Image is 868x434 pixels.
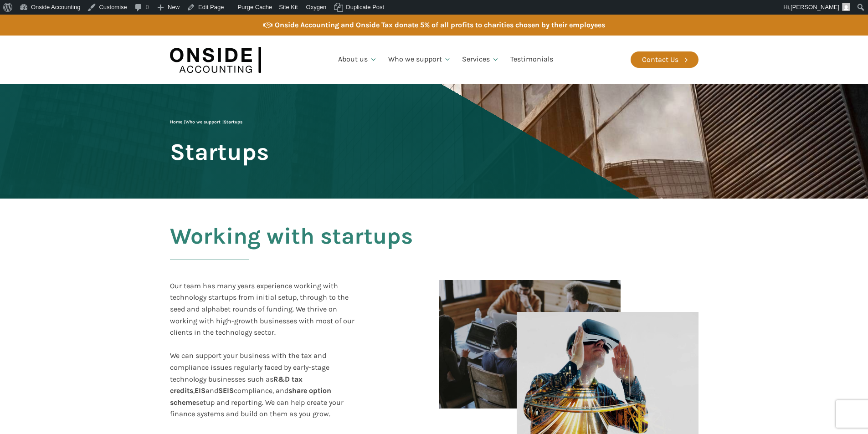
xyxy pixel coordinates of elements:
[642,54,678,66] div: Contact Us
[791,4,839,10] span: [PERSON_NAME]
[631,51,699,68] a: Contact Us
[170,139,269,164] span: Startups
[170,119,182,125] a: Home
[218,386,234,395] b: SEIS
[185,119,221,125] a: Who we support
[457,44,505,75] a: Services
[505,44,559,75] a: Testimonials
[333,44,383,75] a: About us
[383,44,457,75] a: Who we support
[195,386,205,395] b: EIS
[170,224,699,271] h2: Working with startups
[224,119,242,125] span: Startups
[170,386,331,407] b: share option scheme
[170,42,261,77] img: Onside Accounting
[170,119,242,125] span: | |
[279,4,298,10] span: Site Kit
[275,19,605,31] div: Onside Accounting and Onside Tax donate 5% of all profits to charities chosen by their employees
